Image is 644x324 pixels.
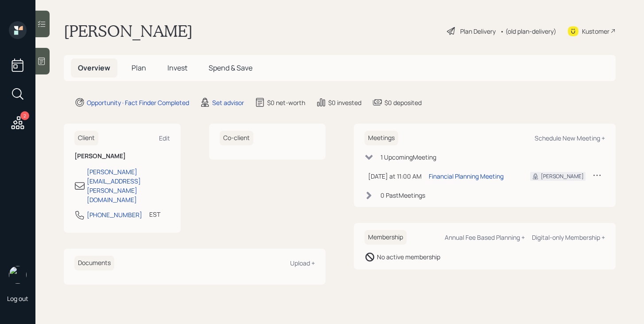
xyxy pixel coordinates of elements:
div: Financial Planning Meeting [429,172,504,181]
div: Schedule New Meeting + [535,134,605,142]
div: 2 [20,111,29,120]
div: $0 deposited [384,98,422,107]
h6: Co-client [220,131,253,145]
div: Edit [159,134,170,142]
div: [PERSON_NAME] [541,172,584,180]
span: Plan [132,63,146,73]
h6: Client [74,131,98,145]
h6: Membership [365,230,407,245]
div: $0 invested [328,98,361,107]
span: Overview [78,63,110,73]
div: Opportunity · Fact Finder Completed [87,98,189,107]
span: Invest [167,63,187,73]
div: $0 net-worth [267,98,305,107]
div: [DATE] at 11:00 AM [368,172,422,181]
h6: Meetings [365,131,398,145]
div: [PERSON_NAME][EMAIL_ADDRESS][PERSON_NAME][DOMAIN_NAME] [87,167,170,204]
div: [PHONE_NUMBER] [87,210,142,219]
h1: [PERSON_NAME] [64,21,193,41]
div: Set advisor [212,98,244,107]
div: Kustomer [582,27,609,36]
div: Digital-only Membership + [532,233,605,242]
div: Upload + [290,259,315,267]
div: • (old plan-delivery) [500,27,556,36]
div: 1 Upcoming Meeting [380,152,436,162]
div: No active membership [377,252,440,262]
span: Spend & Save [209,63,252,73]
div: Annual Fee Based Planning + [445,233,525,242]
h6: [PERSON_NAME] [74,152,170,160]
h6: Documents [74,256,114,270]
div: Log out [7,294,28,303]
div: EST [149,210,160,219]
div: 0 Past Meeting s [380,191,425,200]
div: Plan Delivery [460,27,496,36]
img: michael-russo-headshot.png [9,266,27,284]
